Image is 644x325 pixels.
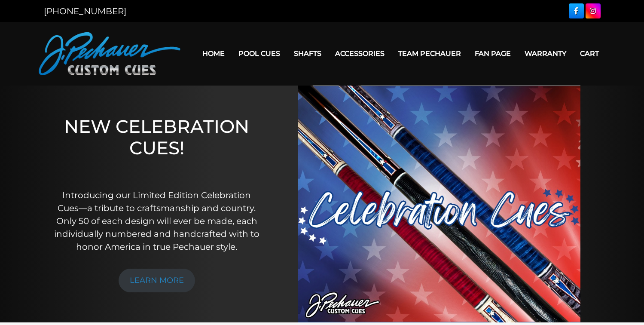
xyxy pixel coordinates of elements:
a: Cart [573,43,606,64]
a: Accessories [328,43,391,64]
a: Shafts [287,43,328,64]
a: Pool Cues [232,43,287,64]
h1: NEW CELEBRATION CUES! [52,116,261,177]
img: Pechauer Custom Cues [39,32,180,75]
a: Home [195,43,232,64]
a: [PHONE_NUMBER] [44,6,126,16]
a: LEARN MORE [119,269,195,292]
a: Team Pechauer [391,43,468,64]
a: Fan Page [468,43,518,64]
a: Warranty [518,43,573,64]
p: Introducing our Limited Edition Celebration Cues—a tribute to craftsmanship and country. Only 50 ... [52,189,261,253]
